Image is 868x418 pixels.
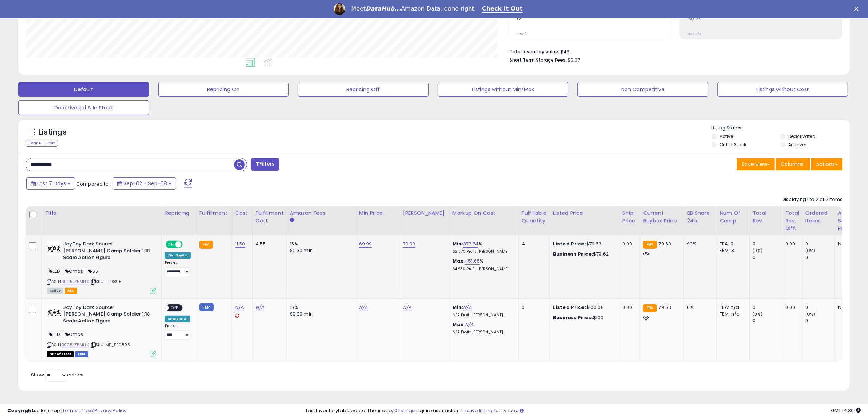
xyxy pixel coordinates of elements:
[94,407,126,414] a: Privacy Policy
[805,254,835,261] div: 0
[7,407,34,414] strong: Copyright
[113,177,176,190] button: Sep-02 - Sep-08
[62,342,89,348] a: B0C5JZ5MHK
[47,351,74,357] span: All listings that are currently out of stock and unavailable for purchase on Amazon
[752,254,782,261] div: 0
[553,314,614,321] div: $100
[47,304,61,319] img: 41MpyYdtI1L._SL40_.jpg
[90,279,122,285] span: | SKU: EED896
[643,304,657,312] small: FBA
[124,180,167,187] span: Sep-02 - Sep-08
[47,241,61,255] img: 41MpyYdtI1L._SL40_.jpg
[403,304,412,311] a: N/A
[831,407,861,414] span: 2025-09-16 14:30 GMT
[47,267,62,275] span: EED
[785,304,797,311] div: 0.00
[165,324,191,340] div: Preset:
[805,209,832,225] div: Ordered Items
[622,304,634,311] div: 0.00
[452,304,463,311] b: Min:
[805,317,835,324] div: 0
[76,181,110,187] span: Compared to:
[166,241,175,248] span: ON
[256,304,264,311] a: N/A
[720,247,744,254] div: FBM: 3
[298,82,429,97] button: Repricing Off
[785,209,799,232] div: Total Rev. Diff.
[622,241,634,247] div: 0.00
[782,196,842,203] div: Displaying 1 to 2 of 2 items
[805,241,835,247] div: 0
[63,241,152,263] b: JoyToy Dark Source: [PERSON_NAME] Camp Soldier 1:18 Scale Action Figure
[452,258,513,271] div: %
[785,241,797,247] div: 0.00
[251,158,279,171] button: Filters
[90,342,131,348] span: | SKU: MF_EED896
[18,82,149,97] button: Default
[86,267,100,275] span: SS
[522,209,547,225] div: Fulfillable Quantity
[643,209,681,225] div: Current Buybox Price
[452,258,465,264] b: Max:
[235,240,245,248] a: 11.50
[290,209,353,217] div: Amazon Fees
[805,311,816,317] small: (0%)
[403,240,416,248] a: 79.99
[452,249,513,254] p: 62.07% Profit [PERSON_NAME]
[39,127,67,138] h5: Listings
[838,241,862,247] div: N/A
[449,206,518,235] th: The percentage added to the cost of goods (COGS) that forms the calculator for Min & Max prices.
[306,407,861,414] div: Last InventoryLab Update: 1 hour ago, require user action, not synced.
[687,241,711,247] div: 93%
[47,241,156,293] div: ASIN:
[7,407,126,414] div: seller snap | |
[63,330,86,338] span: Cmas
[62,279,89,285] a: B0C5JZ5MHK
[553,304,586,311] b: Listed Price:
[854,7,861,11] div: Close
[165,316,190,322] div: Amazon AI
[717,82,848,97] button: Listings without Cost
[290,217,294,224] small: Amazon Fees.
[438,82,569,97] button: Listings without Min/Max
[165,252,191,259] div: Win BuyBox
[334,3,345,15] img: Profile image for Georgie
[553,251,593,258] b: Business Price:
[482,5,523,13] a: Check It Out
[290,311,350,317] div: $0.30 min
[256,209,284,225] div: Fulfillment Cost
[452,209,515,217] div: Markup on Cost
[26,177,75,190] button: Last 7 Days
[47,330,62,338] span: EED
[752,311,763,317] small: (0%)
[452,240,463,247] b: Min:
[75,351,88,357] span: FBM
[805,304,835,311] div: 0
[687,14,842,24] h2: N/A
[47,288,63,294] span: All listings currently available for purchase on Amazon
[720,304,744,311] div: FBA: n/a
[463,240,478,248] a: 377.74
[359,209,397,217] div: Min Price
[737,158,775,170] button: Save View
[712,125,850,132] p: Listing States:
[31,371,83,378] span: Show: entries
[165,209,193,217] div: Repricing
[351,5,476,12] div: Meet Amazon Data, done right.
[182,241,193,248] span: OFF
[522,304,544,311] div: 0
[838,304,862,311] div: N/A
[752,248,763,253] small: (0%)
[568,57,580,63] span: $0.07
[37,180,66,187] span: Last 7 Days
[359,240,372,248] a: 69.99
[789,142,808,148] label: Archived
[838,209,865,232] div: Avg Selling Price
[199,209,229,217] div: Fulfillment
[18,100,149,115] button: Deactivated & In Stock
[63,267,86,275] span: Cmas
[256,241,281,247] div: 4.55
[465,321,474,328] a: N/A
[687,304,711,311] div: 0%
[290,304,350,311] div: 15%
